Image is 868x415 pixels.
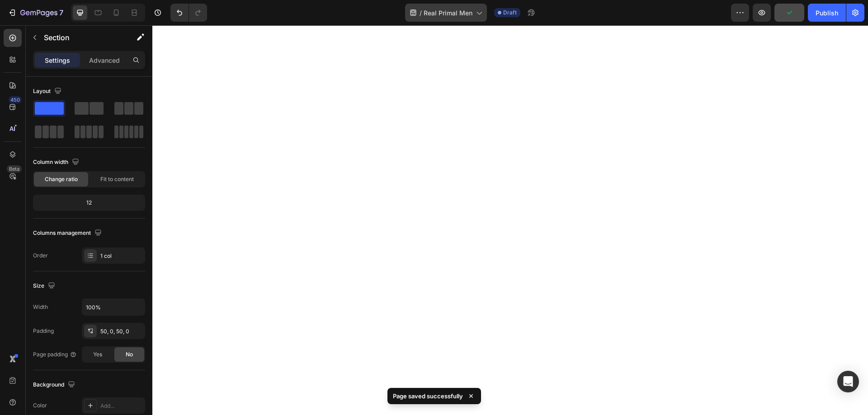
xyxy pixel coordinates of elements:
span: Change ratio [45,175,78,183]
div: Undo/Redo [170,4,207,22]
span: Real Primal Men [424,8,472,18]
div: Padding [33,327,54,335]
p: Page saved successfully [393,392,463,401]
div: 1 col [100,252,143,260]
div: Column width [33,156,81,168]
div: Layout [33,85,63,98]
div: Open Intercom Messenger [837,371,859,392]
iframe: To enrich screen reader interactions, please activate Accessibility in Grammarly extension settings [152,25,868,415]
p: Section [44,32,118,43]
span: Draft [503,9,517,17]
p: Settings [45,56,70,65]
div: Width [33,303,48,311]
div: 12 [35,196,143,209]
p: 7 [59,7,63,18]
div: 50, 0, 50, 0 [100,327,143,336]
div: Publish [816,8,838,18]
span: Yes [93,350,102,359]
input: Auto [82,299,145,315]
div: 450 [9,96,22,103]
div: Color [33,401,47,410]
span: / [420,8,422,18]
div: Beta [7,165,22,173]
div: Add... [100,402,143,410]
div: Columns management [33,227,104,239]
div: Background [33,379,77,391]
div: Page padding [33,350,77,359]
div: Size [33,280,57,292]
span: Fit to content [100,175,134,183]
button: Publish [808,4,846,22]
span: No [126,350,133,359]
button: 7 [4,4,67,22]
p: Advanced [89,56,120,65]
div: Order [33,252,48,260]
